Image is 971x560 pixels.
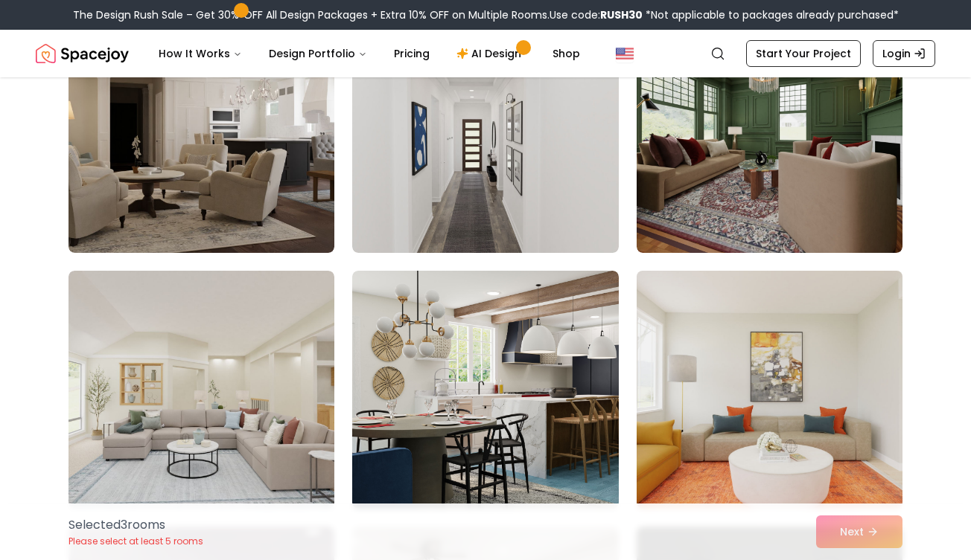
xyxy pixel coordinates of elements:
[147,39,592,68] nav: Main
[352,271,618,509] img: Room room-8
[637,15,902,253] img: Room room-6
[541,39,592,68] a: Shop
[69,516,203,534] p: Selected 3 room s
[69,535,203,547] p: Please select at least 5 rooms
[746,40,861,67] a: Start Your Project
[69,15,334,253] img: Room room-4
[36,39,129,68] img: Spacejoy Logo
[257,39,379,68] button: Design Portfolio
[36,39,129,68] a: Spacejoy
[382,39,442,68] a: Pricing
[630,265,909,515] img: Room room-9
[445,39,538,68] a: AI Design
[873,40,935,67] a: Login
[643,7,899,22] span: *Not applicable to packages already purchased*
[69,271,334,509] img: Room room-7
[550,7,643,22] span: Use code:
[352,15,618,253] img: Room room-5
[600,7,643,22] b: RUSH30
[147,39,254,68] button: How It Works
[616,45,634,62] img: United States
[36,30,935,77] nav: Global
[73,7,899,22] div: The Design Rush Sale – Get 30% OFF All Design Packages + Extra 10% OFF on Multiple Rooms.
